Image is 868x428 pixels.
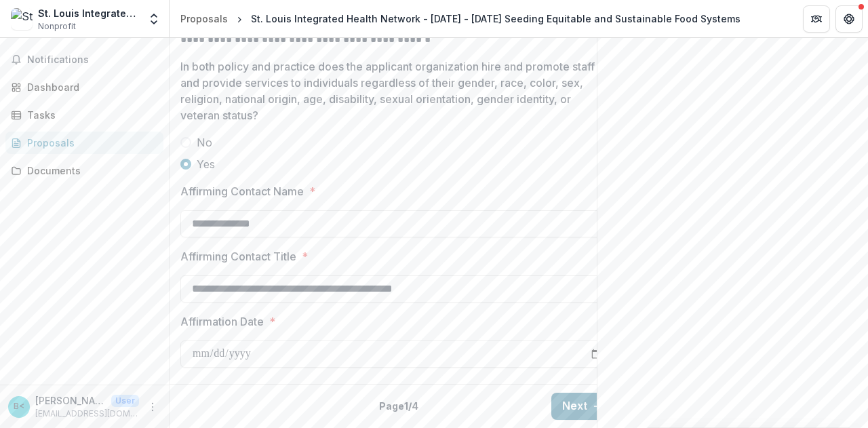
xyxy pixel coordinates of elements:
p: [EMAIL_ADDRESS][DOMAIN_NAME] [35,408,139,420]
button: More [144,399,161,415]
a: Dashboard [5,76,163,98]
button: Next [551,393,614,420]
p: Affirmation Date [180,313,264,330]
a: Proposals [5,132,163,154]
span: Yes [197,156,215,172]
button: Open entity switcher [144,5,163,33]
img: St. Louis Integrated Health Network [11,8,33,30]
div: Proposals [180,12,228,26]
button: Partners [803,5,830,33]
div: Proposals [27,136,153,150]
div: Documents [27,163,153,178]
div: Brittany Jones <bjones@stlouisihn.org> [14,402,24,411]
p: Affirming Contact Name [180,183,304,199]
span: No [197,134,212,151]
span: Notifications [27,54,158,66]
nav: breadcrumb [175,9,746,28]
div: Tasks [27,108,153,122]
p: Affirming Contact Title [180,248,296,265]
p: Page 1 / 4 [379,399,418,413]
p: In both policy and practice does the applicant organization hire and promote staff and provide se... [180,58,595,123]
a: Tasks [5,104,163,126]
a: Proposals [175,9,233,28]
p: [PERSON_NAME] <[EMAIL_ADDRESS][DOMAIN_NAME]> [35,393,106,408]
div: Dashboard [27,80,153,94]
button: Get Help [835,5,863,33]
p: User [111,395,139,407]
a: Documents [5,159,163,182]
div: St. Louis Integrated Health Network - [DATE] - [DATE] Seeding Equitable and Sustainable Food Systems [251,12,741,26]
div: St. Louis Integrated Health Network [38,6,139,20]
button: Notifications [5,49,163,71]
span: Nonprofit [38,20,76,33]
